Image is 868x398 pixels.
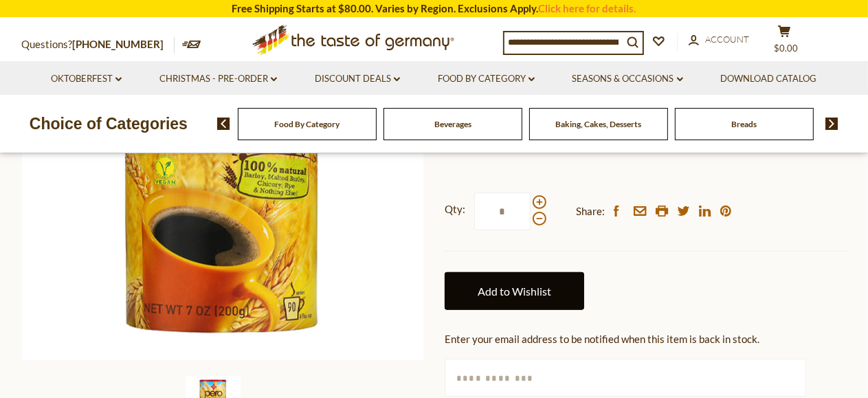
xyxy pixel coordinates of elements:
input: Qty: [474,192,531,230]
a: Download Catalog [721,71,817,87]
p: Questions? [22,36,175,54]
span: Share: [576,203,605,220]
span: Account [706,34,750,45]
a: Food By Category [274,119,340,129]
a: Account [689,32,750,47]
a: Breads [731,119,757,129]
strong: Qty: [445,201,465,218]
span: $0.00 [774,43,798,54]
a: Baking, Cakes, Desserts [555,119,641,129]
button: $0.00 [764,25,805,59]
a: Add to Wishlist [445,272,584,310]
a: [PHONE_NUMBER] [73,38,164,50]
a: Discount Deals [315,71,400,87]
a: Food By Category [438,71,535,87]
a: Click here for details. [539,2,636,14]
a: Seasons & Occasions [572,71,683,87]
img: previous arrow [217,118,230,130]
img: next arrow [825,118,838,130]
div: Enter your email address to be notified when this item is back in stock. [445,331,847,348]
a: Christmas - PRE-ORDER [159,71,277,87]
a: Oktoberfest [51,71,122,87]
a: Beverages [434,119,471,129]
